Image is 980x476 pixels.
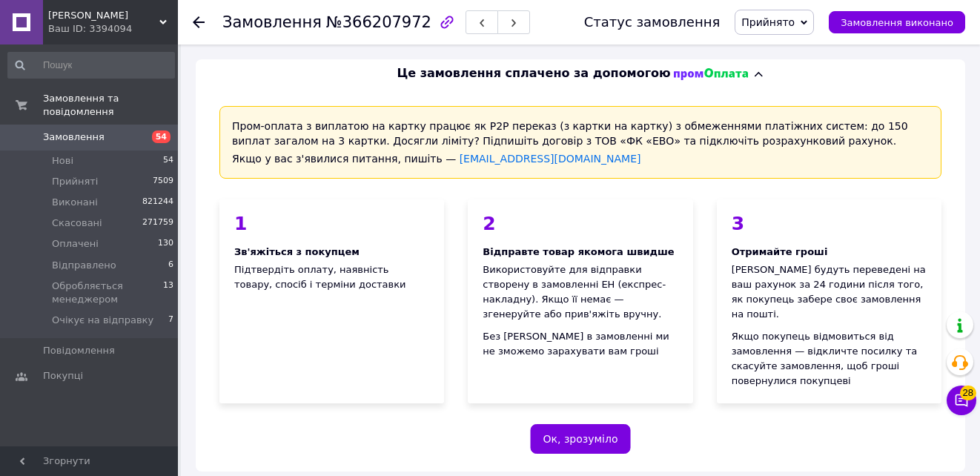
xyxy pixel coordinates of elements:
div: [PERSON_NAME] будуть переведені на ваш рахунок за 24 години після того, як покупець забере своє з... [732,262,927,322]
span: 271759 [142,216,173,230]
span: Це замовлення сплачено за допомогою [397,65,670,82]
span: Оплачені [52,237,99,251]
span: HUGO [48,9,159,22]
button: Замовлення виконано [829,11,965,33]
span: 13 [163,280,173,306]
span: Відправлено [52,259,116,272]
span: 28 [960,384,976,399]
button: Чат з покупцем28 [947,386,976,415]
span: 130 [158,237,173,251]
span: Прийнято [741,16,795,28]
span: 6 [168,259,173,272]
span: Очікує на відправку [52,314,153,327]
span: Відправте товар якомога швидше [483,246,674,257]
input: Пошук [7,52,175,79]
div: Ваш ID: 3394094 [48,22,178,36]
div: Використовуйте для відправки створену в замовленні ЕН (експрес-накладну). Якщо її немає — згенеру... [483,262,678,322]
div: Якщо покупець відмовиться від замовлення — відкличте посилку та скасуйте замовлення, щоб гроші по... [732,329,927,389]
span: Повідомлення [43,344,115,357]
span: Нові [52,154,73,168]
span: Скасовані [52,216,102,230]
span: 821244 [142,196,173,209]
div: 3 [732,214,927,233]
span: Зв'яжіться з покупцем [234,246,360,257]
div: Без [PERSON_NAME] в замовленні ми не зможемо зарахувати вам гроші [483,329,678,359]
span: Покупці [43,369,83,383]
div: Підтвердіть оплату, наявність товару, спосіб і терміни доставки [219,199,444,403]
span: 54 [163,154,173,168]
span: 7 [168,314,173,327]
span: Замовлення виконано [841,17,953,28]
div: Якщо у вас з'явилися питання, пишіть — [232,151,929,166]
span: №366207972 [326,13,431,31]
a: [EMAIL_ADDRESS][DOMAIN_NAME] [460,153,641,165]
span: Замовлення та повідомлення [43,92,178,119]
div: 1 [234,214,429,233]
span: Прийняті [52,175,98,188]
div: Пром-оплата з виплатою на картку працює як P2P переказ (з картки на картку) з обмеженнями платіжн... [219,106,941,179]
span: Замовлення [222,13,322,31]
button: Ок, зрозуміло [531,424,631,454]
span: Виконані [52,196,98,209]
div: Статус замовлення [584,15,721,30]
span: Отримайте гроші [732,246,828,257]
span: 7509 [153,175,173,188]
div: 2 [483,214,678,233]
span: 54 [152,130,170,143]
span: Обробляється менеджером [52,280,163,306]
span: Замовлення [43,130,105,144]
div: Повернутися назад [193,15,205,30]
